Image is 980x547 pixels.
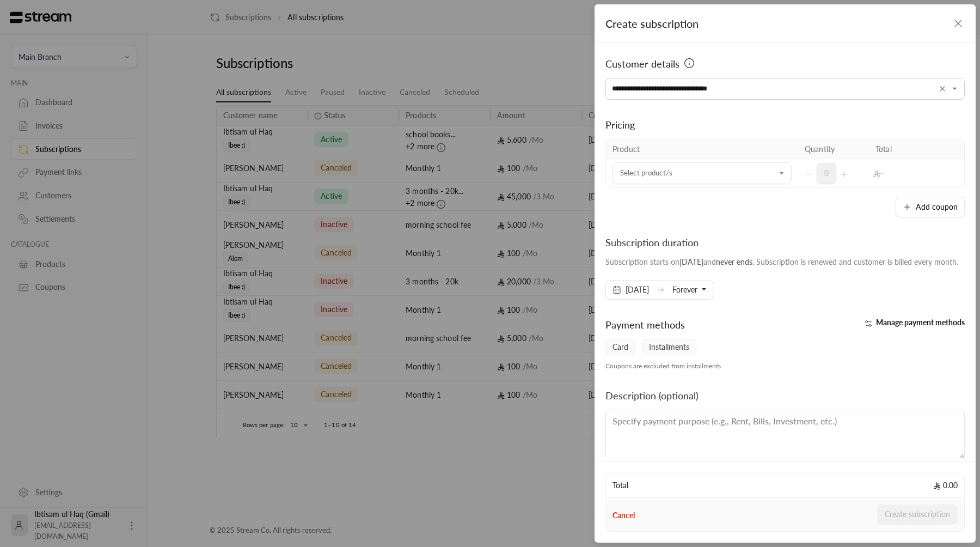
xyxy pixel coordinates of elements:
[605,139,965,188] table: Selected Products
[948,82,961,95] button: Open
[600,362,970,370] div: Coupons are excluded from installments.
[896,197,965,217] button: Add coupon
[775,167,788,180] button: Open
[798,139,869,159] th: Quantity
[606,139,798,159] th: Product
[936,82,949,95] button: Clear
[605,235,958,250] div: Subscription duration
[716,257,752,266] span: never ends
[869,139,940,159] th: Total
[869,159,940,187] td: -
[605,339,635,355] span: Card
[679,257,703,266] span: [DATE]
[626,284,649,295] span: [DATE]
[817,163,836,184] span: 0
[605,17,699,30] span: Create subscription
[672,285,697,294] span: Forever
[605,56,679,71] span: Customer details
[933,480,958,491] span: 0.00
[605,257,958,268] div: Subscription starts on and . Subscription is renewed and customer is billed every month.
[642,339,696,355] span: Installments
[612,510,635,521] button: Cancel
[876,318,965,327] span: Manage payment methods
[605,117,965,132] div: Pricing
[612,480,628,491] span: Total
[605,388,699,403] div: Description (optional)
[605,319,685,331] span: Payment methods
